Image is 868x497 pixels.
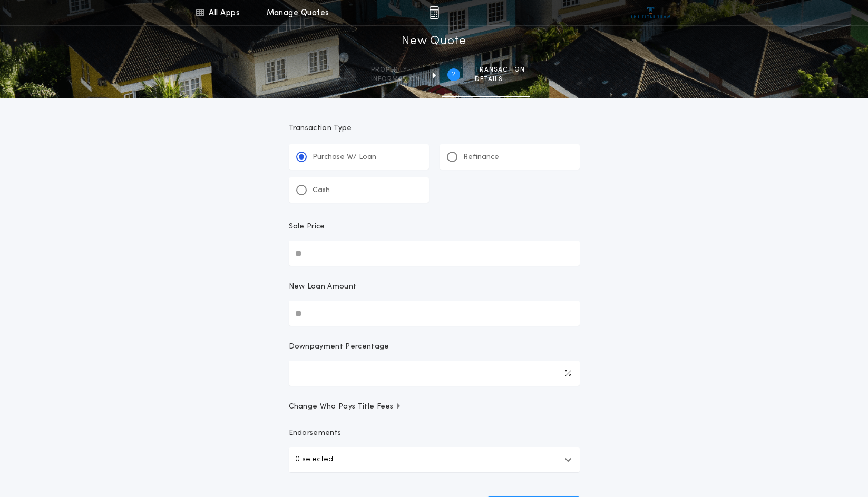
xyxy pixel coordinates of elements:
[371,75,420,84] span: information
[289,123,580,134] p: Transaction Type
[313,185,330,196] p: Cash
[313,152,376,163] p: Purchase W/ Loan
[289,447,580,472] button: 0 selected
[402,33,466,50] h1: New Quote
[289,402,402,412] span: Change Who Pays Title Fees
[289,282,357,292] p: New Loan Amount
[475,66,525,74] span: Transaction
[475,75,525,84] span: details
[289,241,580,266] input: Sale Price
[289,402,580,412] button: Change Who Pays Title Fees
[631,7,670,18] img: vs-icon
[289,301,580,326] input: New Loan Amount
[289,222,325,232] p: Sale Price
[452,71,455,79] h2: 2
[289,342,389,352] p: Downpayment Percentage
[289,361,580,386] input: Downpayment Percentage
[289,428,580,439] p: Endorsements
[295,453,333,466] p: 0 selected
[371,66,420,74] span: Property
[429,6,439,19] img: img
[463,152,499,163] p: Refinance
